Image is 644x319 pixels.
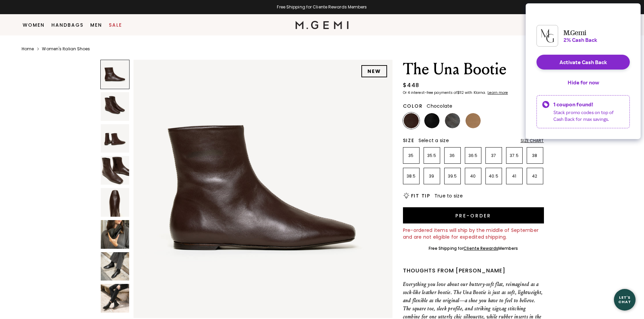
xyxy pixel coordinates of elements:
[486,174,502,179] p: 40.5
[101,252,129,281] img: The Una Bootie
[466,113,481,128] img: Light Tan
[361,65,387,77] div: NEW
[411,193,430,198] h2: Fit Tip
[403,81,420,89] div: $448
[463,245,498,251] a: Cliente Rewards
[403,90,457,95] klarna-placement-style-body: Or 4 interest-free payments of
[445,174,460,179] p: 39.5
[22,46,34,52] a: Home
[614,295,636,304] div: Let's Chat
[101,124,129,153] img: The Una Bootie
[429,246,518,251] div: Free Shipping for Members
[109,22,122,28] a: Sale
[424,153,440,158] p: 35.5
[521,138,544,143] div: Size Chart
[403,174,419,179] p: 38.5
[101,156,129,185] img: The Una Bootie
[487,91,508,95] a: Learn more
[487,90,508,95] klarna-placement-style-cta: Learn more
[404,113,419,128] img: Chocolate
[486,153,502,158] p: 37
[445,153,460,158] p: 36
[403,207,544,223] button: Pre-order
[506,174,522,179] p: 41
[457,90,464,95] klarna-placement-style-amount: $112
[403,60,544,79] h1: The Una Bootie
[403,138,414,143] h2: Size
[42,46,90,52] a: Women's Italian Shoes
[23,22,45,28] a: Women
[403,227,544,240] div: Pre-ordered items will ship by the middle of September and are not eligible for expedited shipping.
[295,21,349,29] img: M.Gemi
[465,90,487,95] klarna-placement-style-body: with Klarna
[419,137,449,144] span: Select a size
[101,220,129,249] img: The Una Bootie
[403,103,423,109] h2: Color
[465,153,481,158] p: 36.5
[101,188,129,217] img: The Una Bootie
[527,153,543,158] p: 38
[134,60,392,318] img: The Una Bootie
[403,153,419,158] p: 35
[465,174,481,179] p: 40
[90,22,102,28] a: Men
[101,92,129,121] img: The Una Bootie
[101,284,129,313] img: The Una Bootie
[434,192,463,199] span: True to size
[445,113,460,128] img: Gunmetal
[424,174,440,179] p: 39
[51,22,84,28] a: Handbags
[403,267,544,275] div: Thoughts from [PERSON_NAME]
[424,113,439,128] img: Black
[506,153,522,158] p: 37.5
[527,174,543,179] p: 42
[427,103,452,109] span: Chocolate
